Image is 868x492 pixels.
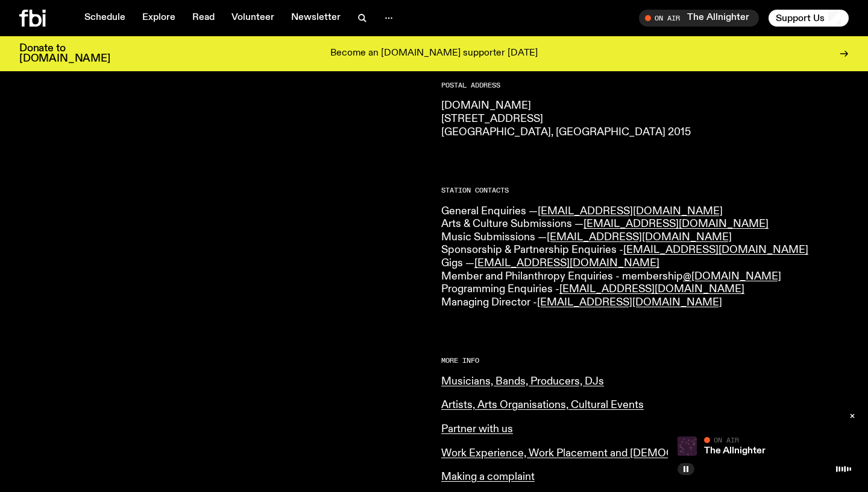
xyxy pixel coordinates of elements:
[537,297,722,308] a: [EMAIL_ADDRESS][DOMAIN_NAME]
[547,232,732,243] a: [EMAIL_ADDRESS][DOMAIN_NAME]
[441,448,750,459] a: Work Experience, Work Placement and [DEMOGRAPHIC_DATA]
[583,219,769,229] a: [EMAIL_ADDRESS][DOMAIN_NAME]
[474,258,659,269] a: [EMAIL_ADDRESS][DOMAIN_NAME]
[559,284,744,295] a: [EMAIL_ADDRESS][DOMAIN_NAME]
[776,13,825,24] span: Support Us
[441,471,535,482] a: Making a complaint
[441,376,604,387] a: Musicians, Bands, Producers, DJs
[441,400,644,411] a: Artists, Arts Organisations, Cultural Events
[704,446,766,456] a: The Allnighter
[769,10,849,27] button: Support Us
[441,205,849,310] p: General Enquiries — Arts & Culture Submissions — Music Submissions — Sponsorship & Partnership En...
[441,100,849,139] p: [DOMAIN_NAME] [STREET_ADDRESS] [GEOGRAPHIC_DATA], [GEOGRAPHIC_DATA] 2015
[284,10,348,27] a: Newsletter
[639,10,759,27] button: On AirThe Allnighter
[441,82,849,89] h2: Postal Address
[441,187,849,194] h2: Station Contacts
[683,271,781,282] a: @[DOMAIN_NAME]
[135,10,183,27] a: Explore
[538,206,723,217] a: [EMAIL_ADDRESS][DOMAIN_NAME]
[330,48,538,59] p: Become an [DOMAIN_NAME] supporter [DATE]
[185,10,222,27] a: Read
[623,244,808,255] a: [EMAIL_ADDRESS][DOMAIN_NAME]
[441,357,849,364] h2: More Info
[441,424,513,435] a: Partner with us
[19,43,110,64] h3: Donate to [DOMAIN_NAME]
[77,10,133,27] a: Schedule
[714,436,739,444] span: On Air
[224,10,281,27] a: Volunteer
